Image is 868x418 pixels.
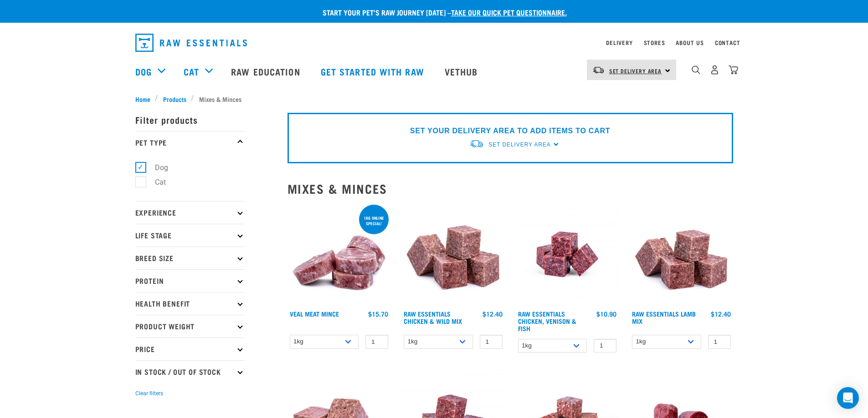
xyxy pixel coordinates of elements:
[711,310,731,317] div: $12.40
[288,181,733,196] h2: Mixes & Minces
[135,315,245,337] p: Product Weight
[128,30,740,55] nav: dropdown navigation
[596,310,616,317] div: $10.90
[365,335,388,349] input: 1
[140,176,169,188] label: Cat
[692,65,700,74] img: home-icon-1@2x.png
[516,203,619,306] img: Chicken Venison mix 1655
[222,53,311,90] a: Raw Education
[135,34,247,52] img: Raw Essentials Logo
[135,131,245,154] p: Pet Type
[368,310,388,317] div: $15.70
[290,312,339,315] a: Veal Meat Mince
[609,69,662,72] span: Set Delivery Area
[135,360,245,383] p: In Stock / Out Of Stock
[715,41,740,44] a: Contact
[632,312,696,322] a: Raw Essentials Lamb Mix
[184,65,199,78] a: Cat
[488,141,550,148] span: Set Delivery Area
[135,269,245,292] p: Protein
[140,162,172,173] label: Dog
[708,335,731,349] input: 1
[135,292,245,315] p: Health Benefit
[606,41,632,44] a: Delivery
[163,94,186,104] span: Products
[135,94,150,104] span: Home
[483,310,503,317] div: $12.40
[135,224,245,247] p: Life Stage
[594,339,616,353] input: 1
[676,41,704,44] a: About Us
[359,211,389,230] div: 1kg online special!
[729,65,738,75] img: home-icon@2x.png
[135,94,155,104] a: Home
[135,94,733,104] nav: breadcrumbs
[436,53,489,90] a: Vethub
[469,139,484,149] img: van-moving.png
[401,203,505,306] img: Pile Of Cubed Chicken Wild Meat Mix
[837,387,859,409] div: Open Intercom Messenger
[710,65,719,75] img: user.png
[644,41,665,44] a: Stores
[451,10,567,14] a: take our quick pet questionnaire.
[135,201,245,224] p: Experience
[135,337,245,360] p: Price
[135,389,163,398] button: Clear filters
[592,66,605,74] img: van-moving.png
[480,335,503,349] input: 1
[630,203,733,306] img: ?1041 RE Lamb Mix 01
[288,203,391,306] img: 1160 Veal Meat Mince Medallions 01
[312,53,436,90] a: Get started with Raw
[410,126,610,136] p: SET YOUR DELIVERY AREA TO ADD ITEMS TO CART
[404,312,462,322] a: Raw Essentials Chicken & Wild Mix
[518,312,576,330] a: Raw Essentials Chicken, Venison & Fish
[135,247,245,269] p: Breed Size
[135,65,152,78] a: Dog
[158,94,191,104] a: Products
[135,108,245,131] p: Filter products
